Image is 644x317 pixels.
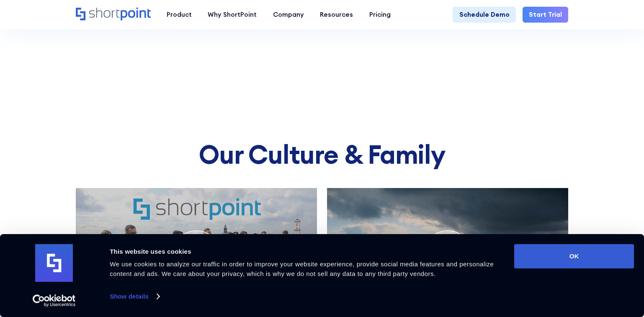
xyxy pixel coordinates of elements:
[35,244,73,282] img: logo
[320,10,353,19] div: Resources
[514,244,634,268] button: OK
[312,7,361,23] a: Resources
[167,10,192,19] div: Product
[361,7,398,23] a: Pricing
[159,7,200,23] a: Product
[18,294,91,307] a: Usercentrics Cookiebot - opens in a new window
[422,230,473,281] img: video play icon
[200,7,265,23] a: Why ShortPoint
[523,7,569,23] a: Start Trial
[273,10,304,19] div: Company
[76,140,569,169] h3: Our Culture & Family
[110,290,159,303] a: Show details
[493,220,644,317] iframe: Chat Widget
[265,7,312,23] a: Company
[110,260,494,277] span: We use cookies to analyze our traffic in order to improve your website experience, provide social...
[453,7,516,23] a: Schedule Demo
[369,10,391,19] div: Pricing
[110,247,495,257] div: This website uses cookies
[76,8,151,21] a: Home
[208,10,257,19] div: Why ShortPoint
[171,230,222,281] img: video play icon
